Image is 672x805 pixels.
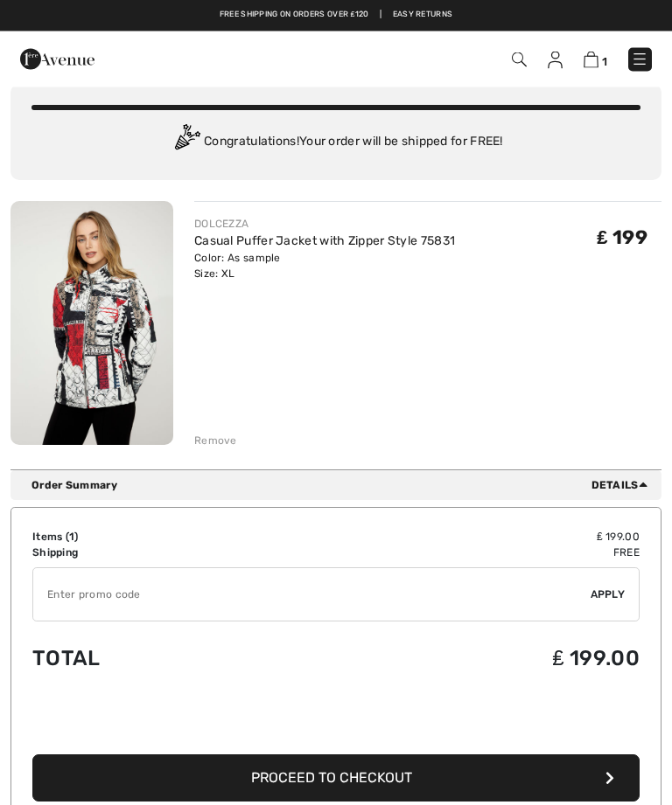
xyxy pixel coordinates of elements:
[584,51,607,69] a: 1
[251,770,412,787] span: Proceed to Checkout
[584,52,598,68] img: Shopping Bag
[393,9,453,21] a: Easy Returns
[32,702,640,750] iframe: PayPal
[32,545,297,561] td: Shipping
[220,9,369,21] a: Free shipping on orders over ₤120
[194,251,455,282] div: Color: As sample Size: XL
[33,569,591,621] input: Promo code
[297,629,640,689] td: ₤ 199.00
[169,125,204,160] img: Congratulation2.svg
[602,55,607,68] span: 1
[512,52,527,67] img: Search
[591,587,626,603] span: Apply
[10,202,173,446] img: Casual Puffer Jacket with Zipper Style 75831
[20,42,94,77] img: 1ère Avenue
[194,234,455,249] a: Casual Puffer Jacket with Zipper Style 75831
[20,52,94,66] a: 1ère Avenue
[31,125,640,160] div: Congratulations! Your order will be shipped for FREE!
[380,9,381,21] span: |
[32,530,297,545] td: Items ( )
[297,545,640,561] td: Free
[597,226,647,250] span: ₤ 199
[297,530,640,545] td: ₤ 199.00
[194,217,455,232] div: DOLCEZZA
[631,51,648,68] img: Menu
[32,629,297,689] td: Total
[194,434,237,449] div: Remove
[548,52,563,69] img: My Info
[591,478,654,494] span: Details
[31,478,654,494] div: Order Summary
[32,755,640,802] button: Proceed to Checkout
[69,531,74,544] span: 1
